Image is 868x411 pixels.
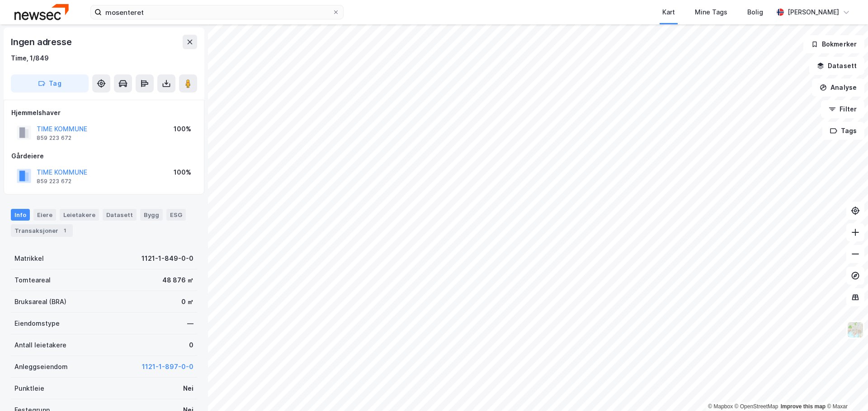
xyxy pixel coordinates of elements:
div: 100% [174,124,191,134]
div: Kart [662,7,675,18]
div: Antall leietakere [14,340,66,351]
input: Søk på adresse, matrikkel, gårdeiere, leietakere eller personer [102,5,332,19]
div: Datasett [103,209,137,221]
div: 859 223 672 [37,134,71,142]
div: Transaksjoner [11,224,73,237]
div: ESG [166,209,186,221]
div: Nei [183,383,193,394]
div: 0 [189,340,193,351]
div: 1121-1-849-0-0 [142,253,193,264]
div: Bruksareal (BRA) [14,296,66,307]
a: Improve this map [781,403,826,410]
button: 1121-1-897-0-0 [142,361,193,372]
button: Tag [11,74,89,92]
div: 1 [60,226,69,235]
div: Matrikkel [14,253,44,264]
button: Filter [821,100,864,118]
div: Mine Tags [695,7,727,18]
div: [PERSON_NAME] [788,7,839,18]
div: Eiendomstype [14,318,60,329]
div: 100% [174,167,191,178]
img: newsec-logo.f6e21ccffca1b3a03d2d.png [14,4,69,20]
img: Z [847,321,864,338]
div: Tomteareal [14,275,51,286]
div: Ingen adresse [11,35,73,49]
div: 0 ㎡ [181,296,193,307]
button: Analyse [812,79,864,97]
div: Bolig [747,7,763,18]
div: Hjemmelshaver [11,107,197,118]
div: — [187,318,193,329]
button: Tags [822,122,864,140]
div: 48 876 ㎡ [162,275,193,286]
div: Leietakere [60,209,99,221]
button: Datasett [809,57,864,75]
div: Eiere [33,209,56,221]
iframe: Chat Widget [823,368,868,411]
div: 859 223 672 [37,178,71,185]
div: Info [11,209,30,221]
button: Bokmerker [803,35,864,53]
div: Punktleie [14,383,44,394]
a: OpenStreetMap [735,403,778,410]
a: Mapbox [708,403,733,410]
div: Anleggseiendom [14,361,68,372]
div: Time, 1/849 [11,53,49,64]
div: Bygg [140,209,163,221]
div: Gårdeiere [11,151,197,162]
